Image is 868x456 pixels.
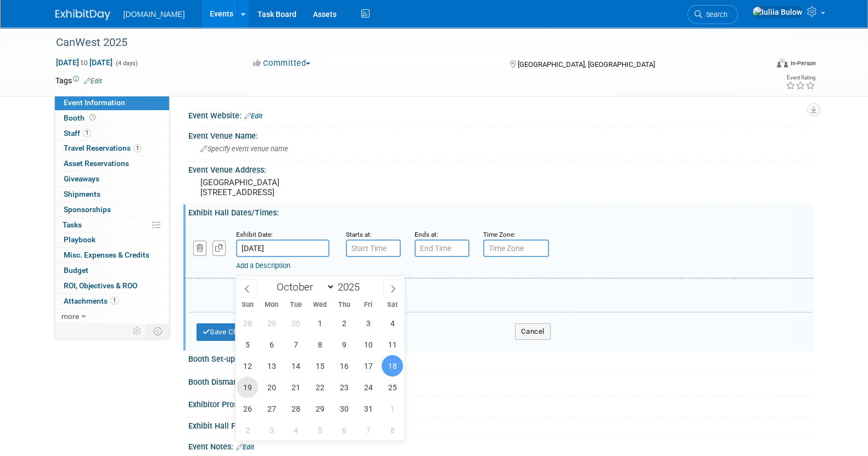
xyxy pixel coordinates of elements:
img: ExhibitDay [55,9,110,20]
span: October 17, 2025 [357,355,379,377]
span: October 29, 2025 [309,398,331,419]
div: Booth Dismantle Dates/Times: [188,374,813,388]
span: October 24, 2025 [357,377,379,398]
select: Month [272,280,335,294]
small: Exhibit Date: [236,231,273,238]
span: November 7, 2025 [357,419,379,441]
span: 1 [110,297,119,305]
span: Attachments [64,297,119,305]
div: Booth Set-up Dates/Times: [188,351,813,365]
span: October 19, 2025 [237,377,258,398]
span: November 6, 2025 [333,419,355,441]
span: September 29, 2025 [261,312,282,334]
span: October 9, 2025 [333,334,355,355]
span: October 16, 2025 [333,355,355,377]
td: Tags [55,75,102,86]
span: October 26, 2025 [237,398,258,419]
span: Event Information [64,98,125,107]
a: Add a Description [236,261,290,270]
a: Playbook [55,232,169,247]
span: Travel Reservations [64,144,142,152]
span: Booth not reserved yet [87,113,98,122]
a: Asset Reservations [55,156,169,171]
span: to [79,58,89,67]
span: October 27, 2025 [261,398,282,419]
a: Edit [244,112,262,120]
span: Thu [332,301,356,309]
a: ROI, Objectives & ROO [55,278,169,293]
span: Playbook [64,235,96,244]
a: Travel Reservations1 [55,141,169,156]
span: ROI, Objectives & ROO [64,281,137,290]
small: Time Zone: [483,231,516,238]
span: Misc. Expenses & Credits [64,250,149,259]
div: Exhibit Hall Floor Plan: [188,418,813,432]
a: Booth [55,111,169,126]
span: Sun [236,301,260,309]
a: Misc. Expenses & Credits [55,248,169,263]
span: [DOMAIN_NAME] [124,10,185,19]
span: more [61,312,79,321]
input: Year [335,281,368,293]
td: Toggle Event Tabs [147,324,169,338]
span: November 4, 2025 [285,419,306,441]
span: October 31, 2025 [357,398,379,419]
input: Start Time [346,240,401,257]
span: Sat [380,301,405,309]
a: Sponsorships [55,202,169,217]
span: October 1, 2025 [309,312,331,334]
span: November 1, 2025 [382,398,403,419]
button: Committed [249,58,315,69]
img: Iuliia Bulow [752,6,803,18]
div: In-Person [789,59,815,67]
span: Wed [308,301,332,309]
span: October 20, 2025 [261,377,282,398]
span: [GEOGRAPHIC_DATA], [GEOGRAPHIC_DATA] [518,60,655,69]
a: more [55,309,169,324]
span: November 3, 2025 [261,419,282,441]
span: October 30, 2025 [333,398,355,419]
span: Shipments [64,190,100,198]
input: End Time [415,240,469,257]
span: October 21, 2025 [285,377,306,398]
span: October 23, 2025 [333,377,355,398]
span: October 12, 2025 [237,355,258,377]
a: Edit [236,443,254,451]
span: November 8, 2025 [382,419,403,441]
div: CanWest 2025 [52,33,751,53]
span: Search [702,10,727,19]
div: Event Website: [188,107,813,122]
a: Shipments [55,187,169,202]
button: Save Changes [197,323,265,341]
a: Staff1 [55,126,169,141]
span: October 10, 2025 [357,334,379,355]
div: Event Venue Address: [188,162,813,175]
span: October 28, 2025 [285,398,306,419]
span: (4 days) [115,60,138,67]
span: Staff [64,129,91,138]
pre: [GEOGRAPHIC_DATA] [STREET_ADDRESS] [200,178,436,197]
span: October 14, 2025 [285,355,306,377]
small: Ends at: [415,231,438,238]
div: Event Venue Name: [188,128,813,141]
input: Date [236,240,329,257]
span: Tasks [63,220,82,229]
span: October 3, 2025 [357,312,379,334]
span: Sponsorships [64,205,111,214]
span: October 7, 2025 [285,334,306,355]
span: October 18, 2025 [382,355,403,377]
span: Budget [64,266,88,275]
a: Budget [55,263,169,278]
span: Booth [64,113,98,122]
span: September 28, 2025 [237,312,258,334]
a: Search [687,5,738,24]
span: October 2, 2025 [333,312,355,334]
span: 1 [83,129,91,137]
span: Giveaways [64,174,99,183]
span: October 5, 2025 [237,334,258,355]
a: Tasks [55,218,169,232]
div: Event Rating [785,75,815,81]
button: Cancel [515,323,551,340]
div: Event Notes: [188,438,813,453]
span: Mon [260,301,284,309]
